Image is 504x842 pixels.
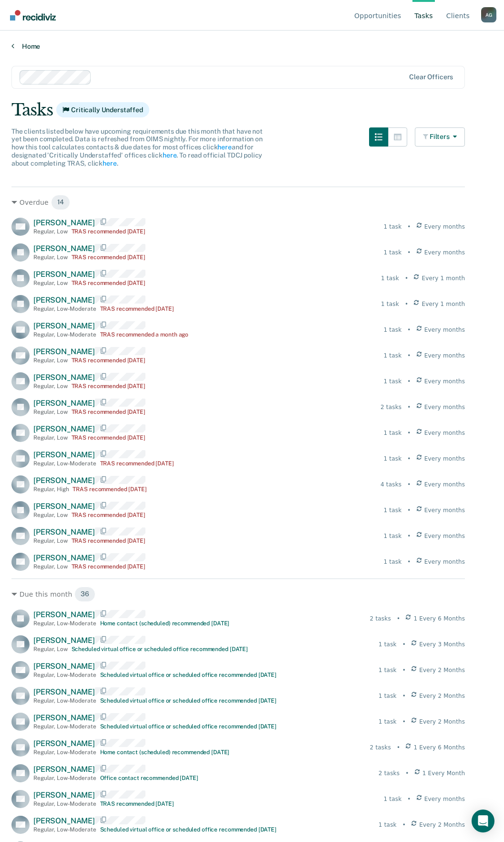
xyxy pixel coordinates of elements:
span: Every months [424,403,465,411]
span: Every months [424,222,465,231]
div: TRAS recommended [DATE] [72,409,145,415]
span: [PERSON_NAME] [33,765,95,774]
div: 1 task [379,640,397,649]
div: Scheduled virtual office or scheduled office recommended [DATE] [72,646,248,653]
span: Every months [424,532,465,540]
div: 1 task [383,532,401,540]
div: • [402,717,406,726]
div: TRAS recommended [DATE] [72,228,145,235]
div: Regular , Low-Moderate [33,305,96,312]
span: [PERSON_NAME] [33,424,95,433]
div: Regular , Low-Moderate [33,775,96,781]
span: 1 Every 6 Months [413,614,465,623]
div: • [407,377,411,386]
div: Regular , Low [33,537,68,544]
div: Regular , Low-Moderate [33,331,96,338]
span: [PERSON_NAME] [33,502,95,511]
div: • [407,480,411,489]
div: 1 task [379,692,397,700]
div: Regular , Low-Moderate [33,723,96,730]
div: • [402,640,406,649]
div: 1 task [383,454,401,463]
span: 1 Every Month [422,769,465,778]
span: Every 2 Months [419,717,465,726]
span: [PERSON_NAME] [33,321,95,330]
div: • [405,300,408,308]
div: TRAS recommended [DATE] [72,537,145,544]
span: [PERSON_NAME] [33,527,95,537]
div: • [407,454,411,463]
div: Regular , Low [33,357,68,364]
span: [PERSON_NAME] [33,450,95,459]
span: Every 2 Months [419,666,465,674]
div: 1 task [381,300,399,308]
div: • [407,326,411,334]
span: [PERSON_NAME] [33,713,95,722]
div: 1 task [383,222,401,231]
div: • [402,692,406,700]
span: [PERSON_NAME] [33,373,95,382]
div: • [407,506,411,515]
div: 1 task [383,795,401,803]
span: [PERSON_NAME] [33,662,95,671]
button: Profile dropdown button [481,7,496,22]
div: • [405,274,408,283]
span: Every months [424,377,465,386]
div: • [407,532,411,540]
div: 1 task [383,558,401,566]
span: [PERSON_NAME] [33,739,95,748]
div: Regular , Low-Moderate [33,800,96,807]
span: [PERSON_NAME] [33,687,95,696]
div: Regular , Low [33,646,68,653]
span: 14 [51,195,71,210]
span: Every months [424,351,465,360]
div: • [402,821,406,829]
span: [PERSON_NAME] [33,476,95,485]
div: 1 task [383,351,401,360]
div: 2 tasks [379,769,400,778]
div: TRAS recommended [DATE] [72,434,145,441]
span: Every months [424,480,465,489]
div: Home contact (scheduled) recommended [DATE] [100,620,230,627]
div: Regular , Low [33,280,68,286]
div: Scheduled virtual office or scheduled office recommended [DATE] [100,723,277,730]
span: Every months [424,454,465,463]
span: [PERSON_NAME] [33,636,95,645]
div: Regular , Low [33,228,68,235]
div: Regular , Low-Moderate [33,697,96,704]
span: 1 Every 6 Months [413,743,465,752]
div: Open Intercom Messenger [472,810,494,832]
a: Home [11,42,493,51]
div: Regular , Low [33,254,68,261]
div: 2 tasks [381,403,401,411]
span: The clients listed below have upcoming requirements due this month that have not yet been complet... [11,127,263,167]
span: Every months [424,558,465,566]
div: TRAS recommended [DATE] [72,254,145,261]
span: Every 2 Months [419,821,465,829]
div: • [397,743,400,752]
span: Every 3 Months [419,640,465,649]
div: A G [481,7,496,22]
div: • [407,351,411,360]
div: Office contact recommended [DATE] [100,775,198,781]
div: 1 task [383,248,401,257]
div: TRAS recommended [DATE] [100,305,174,312]
div: Regular , Low [33,409,68,415]
div: Home contact (scheduled) recommended [DATE] [100,749,230,756]
span: [PERSON_NAME] [33,816,95,825]
div: TRAS recommended [DATE] [72,486,146,493]
span: [PERSON_NAME] [33,790,95,800]
div: Regular , Low-Moderate [33,749,96,756]
div: 1 task [381,274,399,283]
span: 36 [74,587,95,602]
div: 2 tasks [370,614,391,623]
div: 2 tasks [370,743,391,752]
div: Regular , Low-Moderate [33,672,96,678]
div: TRAS recommended [DATE] [72,357,145,364]
span: [PERSON_NAME] [33,347,95,356]
span: Every months [424,795,465,803]
span: Every months [424,326,465,334]
span: [PERSON_NAME] [33,244,95,253]
span: [PERSON_NAME] [33,218,95,227]
div: Scheduled virtual office or scheduled office recommended [DATE] [100,826,277,833]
